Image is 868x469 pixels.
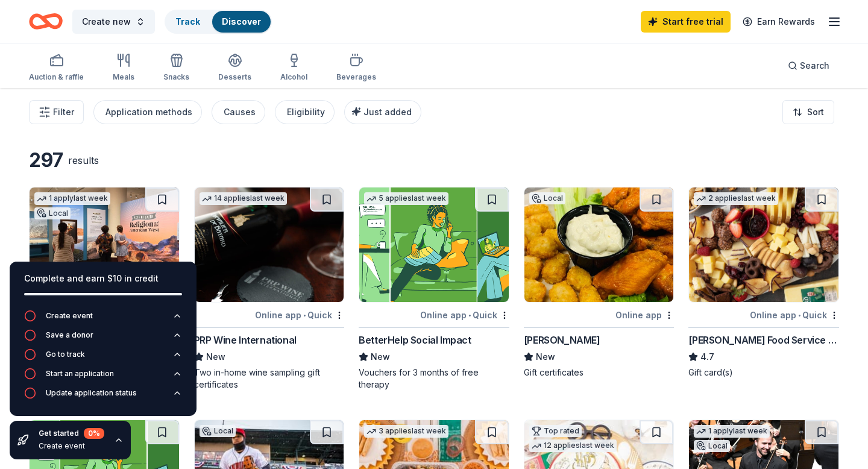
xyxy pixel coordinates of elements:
span: Create new [82,14,131,29]
span: New [206,350,225,364]
div: 0 % [84,428,104,439]
div: [PERSON_NAME] [524,333,600,347]
div: [PERSON_NAME] Food Service Store [688,333,839,347]
div: Gift card(s) [688,367,839,379]
div: Application methods [105,105,192,119]
img: Image for Eiteljorg Museum of American Indians and Western Art [30,187,179,302]
div: Snacks [163,72,189,82]
button: Save a donor [24,329,182,348]
div: Update application status [46,388,137,398]
button: Search [778,54,839,78]
div: results [68,153,99,168]
button: TrackDiscover [165,10,272,34]
div: 2 applies last week [694,192,778,205]
div: Auction & raffle [29,72,84,82]
button: Update application status [24,387,182,406]
div: Create event [39,441,104,451]
img: Image for Muldoon's [524,187,674,302]
button: Start an application [24,368,182,387]
span: • [798,310,800,320]
div: Get started [39,428,104,439]
div: Local [694,440,730,452]
button: Application methods [93,100,202,124]
div: Two in-home wine sampling gift certificates [194,367,345,391]
div: Meals [113,72,134,82]
div: Beverages [336,72,376,82]
span: Just added [363,107,412,117]
div: 14 applies last week [200,192,287,205]
div: Online app Quick [255,307,344,323]
img: Image for PRP Wine International [195,187,344,302]
div: Alcohol [280,72,307,82]
div: Desserts [218,72,251,82]
button: Create event [24,310,182,329]
div: Complete and earn $10 in credit [24,271,182,286]
button: Beverages [336,48,376,88]
a: Image for Muldoon'sLocalOnline app[PERSON_NAME]NewGift certificates [524,187,675,379]
div: 5 applies last week [364,192,448,205]
span: • [468,310,471,320]
div: Causes [224,105,256,119]
button: Auction & raffle [29,48,84,88]
div: Top rated [529,425,582,437]
div: 3 applies last week [364,425,448,438]
a: Image for BetterHelp Social Impact5 applieslast weekOnline app•QuickBetterHelp Social ImpactNewVo... [359,187,509,391]
div: Local [34,207,71,219]
a: Image for Gordon Food Service Store2 applieslast weekOnline app•Quick[PERSON_NAME] Food Service S... [688,187,839,379]
a: Earn Rewards [735,11,822,33]
button: Create new [72,10,155,34]
a: Discover [222,16,261,27]
div: Vouchers for 3 months of free therapy [359,367,509,391]
div: 1 apply last week [694,425,770,438]
a: Home [29,7,63,36]
div: Create event [46,311,93,321]
span: 4.7 [700,350,714,364]
div: Online app Quick [420,307,509,323]
span: Filter [53,105,74,119]
button: Meals [113,48,134,88]
button: Go to track [24,348,182,368]
img: Image for Gordon Food Service Store [689,187,838,302]
button: Desserts [218,48,251,88]
a: Image for PRP Wine International14 applieslast weekOnline app•QuickPRP Wine InternationalNewTwo i... [194,187,345,391]
div: Online app Quick [750,307,839,323]
span: New [536,350,555,364]
a: Image for Eiteljorg Museum of American Indians and Western Art1 applylast weekLocalOnline app•Qui... [29,187,180,379]
button: Alcohol [280,48,307,88]
div: Start an application [46,369,114,379]
div: 12 applies last week [529,439,617,452]
span: Sort [807,105,824,119]
span: New [371,350,390,364]
div: Local [529,192,565,204]
span: Search [800,58,829,73]
button: Filter [29,100,84,124]
button: Eligibility [275,100,335,124]
button: Causes [212,100,265,124]
button: Sort [782,100,834,124]
div: 1 apply last week [34,192,110,205]
a: Start free trial [641,11,731,33]
div: Gift certificates [524,367,675,379]
div: Local [200,425,236,437]
div: PRP Wine International [194,333,297,347]
button: Just added [344,100,421,124]
div: Go to track [46,350,85,359]
div: Online app [615,307,674,323]
div: Save a donor [46,330,93,340]
div: Eligibility [287,105,325,119]
button: Snacks [163,48,189,88]
img: Image for BetterHelp Social Impact [359,187,509,302]
a: Track [175,16,200,27]
span: • [303,310,306,320]
div: 297 [29,148,63,172]
div: BetterHelp Social Impact [359,333,471,347]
